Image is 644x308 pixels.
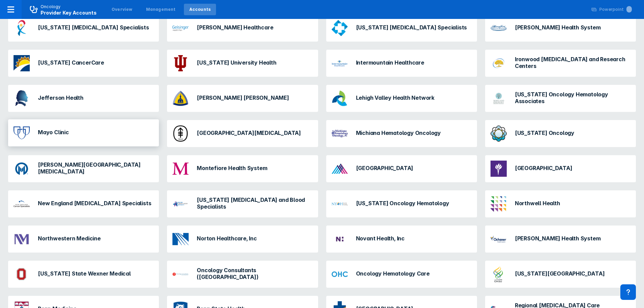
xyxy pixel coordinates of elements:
a: Michiana Hematology Oncology [326,120,477,147]
p: Oncology [41,4,61,10]
a: Oncology Hematology Care [326,261,477,288]
img: nyu.png [491,161,507,177]
img: geisinger-health-system.png [172,20,189,36]
h3: [GEOGRAPHIC_DATA] [515,165,572,171]
a: Intermountain Healthcare [326,50,477,77]
a: [US_STATE] [MEDICAL_DATA] Specialists [8,15,159,42]
img: michiana-hematology-oncology.png [332,125,348,142]
img: new-england-cancer-specialists.png [14,196,30,212]
div: Overview [112,6,133,13]
img: georgia-cancer-specialists.png [332,20,348,36]
h3: Michiana Hematology Oncology [356,129,441,136]
h3: [US_STATE][GEOGRAPHIC_DATA] [515,270,605,277]
h3: Mayo Clinic [38,129,69,136]
img: ochsner-health-system.png [491,231,507,247]
div: Accounts [189,6,211,13]
img: ironwood-cancer-and-research-centers.png [491,55,507,71]
img: oregon-health-and-science-university.png [491,266,507,282]
img: ohio-state-university-cancer-center.png [14,267,30,282]
h3: [US_STATE] University Health [197,59,276,66]
a: Montefiore Health System [167,155,318,182]
img: florida-cancer-specialists.png [14,20,30,36]
a: Oncology Consultants ([GEOGRAPHIC_DATA]) [167,261,318,288]
h3: New England [MEDICAL_DATA] Specialists [38,200,151,207]
a: [PERSON_NAME] Health System [485,15,636,42]
img: novant-health.png [332,231,348,247]
a: [US_STATE] Oncology [485,120,636,147]
img: montefiore-medical-center.png [172,161,189,177]
img: memorial-sloan-kettering.png [172,125,189,142]
img: minnesota-oncology.png [491,125,507,142]
a: [US_STATE] [MEDICAL_DATA] and Blood Specialists [167,190,318,217]
img: new-york-cancer-and-blood-associates.png [172,196,189,212]
h3: Oncology Consultants ([GEOGRAPHIC_DATA]) [197,267,312,280]
h3: Montefiore Health System [197,165,267,171]
img: oncology-consultants-tx.png [172,266,189,282]
h3: Ironwood [MEDICAL_DATA] and Research Centers [515,56,630,69]
div: Management [146,6,176,13]
img: maryland-oncology-hematology.png [491,90,507,106]
a: [PERSON_NAME] Healthcare [167,15,318,42]
img: johns-hopkins-hospital.png [172,90,189,106]
a: Novant Health, Inc [326,226,477,253]
span: Provider Key Accounts [41,10,97,16]
a: Mayo Clinic [8,120,159,147]
h3: Lehigh Valley Health Network [356,94,434,101]
h3: [US_STATE] [MEDICAL_DATA] and Blood Specialists [197,196,312,210]
h3: [PERSON_NAME] Health System [515,235,601,242]
a: Ironwood [MEDICAL_DATA] and Research Centers [485,50,636,77]
img: northwell-health.png [491,196,507,212]
h3: [US_STATE] Oncology Hematology Associates [515,91,630,104]
img: lehigh-valley-health-network.png [332,90,348,106]
h3: [US_STATE] Oncology Hematology [356,200,449,207]
a: [PERSON_NAME][GEOGRAPHIC_DATA][MEDICAL_DATA] [8,155,159,182]
a: [US_STATE][GEOGRAPHIC_DATA] [485,261,636,288]
a: Lehigh Valley Health Network [326,85,477,112]
img: il-cancer-care.png [14,55,30,71]
h3: [PERSON_NAME] Health System [515,24,601,31]
a: [PERSON_NAME] [PERSON_NAME] [167,85,318,112]
h3: Novant Health, Inc [356,235,405,242]
a: Norton Healthcare, Inc [167,226,318,253]
h3: Norton Healthcare, Inc [197,235,257,242]
a: Northwell Health [485,190,636,217]
a: Northwestern Medicine [8,226,159,253]
img: indiana-university.png [172,55,189,71]
h3: Jefferson Health [38,94,84,101]
img: northwestern-medicine.png [14,231,30,247]
h3: [PERSON_NAME] [PERSON_NAME] [197,94,289,101]
img: jefferson-health-system.png [14,90,30,106]
a: [PERSON_NAME] Health System [485,226,636,253]
img: oncology-hematology-care.png [332,266,348,282]
img: mayo-clinic.png [14,126,30,139]
h3: [US_STATE] [MEDICAL_DATA] Specialists [38,24,149,31]
h3: [US_STATE] State Wexner Medical [38,270,131,277]
h3: [PERSON_NAME][GEOGRAPHIC_DATA][MEDICAL_DATA] [38,161,153,175]
img: new-york-oncology-hematology.png [332,196,348,212]
h3: [US_STATE] [MEDICAL_DATA] Specialists [356,24,467,31]
a: [US_STATE] State Wexner Medical [8,261,159,288]
div: Contact Support [620,284,636,300]
a: [US_STATE] [MEDICAL_DATA] Specialists [326,15,477,42]
div: Powerpoint [599,6,632,13]
a: New England [MEDICAL_DATA] Specialists [8,190,159,217]
a: [GEOGRAPHIC_DATA][MEDICAL_DATA] [167,120,318,147]
img: moffitt-cancer-center.png [14,161,30,177]
a: [US_STATE] CancerCare [8,50,159,77]
a: [US_STATE] Oncology Hematology [326,190,477,217]
h3: Intermountain Healthcare [356,59,424,66]
h3: Northwestern Medicine [38,235,101,242]
h3: [PERSON_NAME] Healthcare [197,24,273,31]
h3: Northwell Health [515,200,560,207]
a: Management [141,4,181,15]
a: [US_STATE] University Health [167,50,318,77]
a: [GEOGRAPHIC_DATA] [326,155,477,182]
a: [US_STATE] Oncology Hematology Associates [485,85,636,112]
h3: Oncology Hematology Care [356,270,430,277]
h3: [GEOGRAPHIC_DATA] [356,165,413,171]
a: Overview [106,4,138,15]
img: henry-ford.png [491,20,507,36]
a: Jefferson Health [8,85,159,112]
h3: [US_STATE] CancerCare [38,59,104,66]
h3: [GEOGRAPHIC_DATA][MEDICAL_DATA] [197,129,301,136]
